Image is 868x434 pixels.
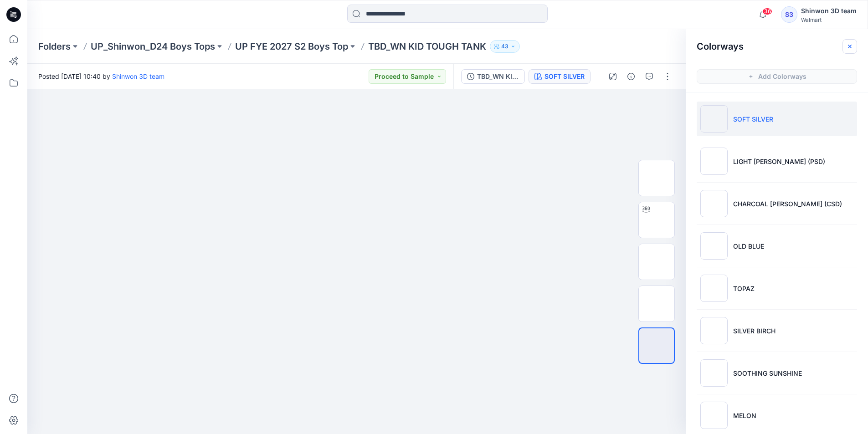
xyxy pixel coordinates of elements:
img: OLD BLUE [700,232,728,260]
img: SILVER BIRCH [700,317,728,344]
p: OLD BLUE [733,241,764,251]
img: SOFT SILVER [700,105,728,133]
p: MELON [733,411,756,420]
img: TOPAZ [700,275,728,302]
p: LIGHT [PERSON_NAME] (PSD) [733,157,825,166]
button: SOFT SILVER [529,69,591,84]
div: S3 [781,6,797,23]
div: TBD_WN KID TOUGH TANK [477,71,519,82]
a: Shinwon 3D team [112,72,164,80]
div: Shinwon 3D team [801,5,857,16]
p: TBD_WN KID TOUGH TANK [368,40,486,53]
button: TBD_WN KID TOUGH TANK [461,69,525,84]
img: MELON [700,402,728,429]
button: 43 [490,40,520,53]
h2: Colorways [697,41,744,52]
p: SOFT SILVER [733,114,773,124]
p: CHARCOAL [PERSON_NAME] (CSD) [733,199,842,209]
span: 36 [762,8,772,15]
p: SILVER BIRCH [733,326,776,336]
img: CHARCOAL GRAY HEATHER (CSD) [700,190,728,217]
span: Posted [DATE] 10:40 by [38,71,164,81]
a: Folders [38,40,71,53]
a: UP FYE 2027 S2 Boys Top [235,40,348,53]
p: SOOTHING SUNSHINE [733,368,802,378]
p: 43 [501,41,508,51]
div: Walmart [801,16,857,23]
img: SOOTHING SUNSHINE [700,359,728,387]
button: Details [624,69,638,84]
a: UP_Shinwon_D24 Boys Tops [91,40,215,53]
div: SOFT SILVER [544,71,585,82]
p: TOPAZ [733,284,755,293]
img: LIGHT GRAY HEATHER (PSD) [700,148,728,175]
